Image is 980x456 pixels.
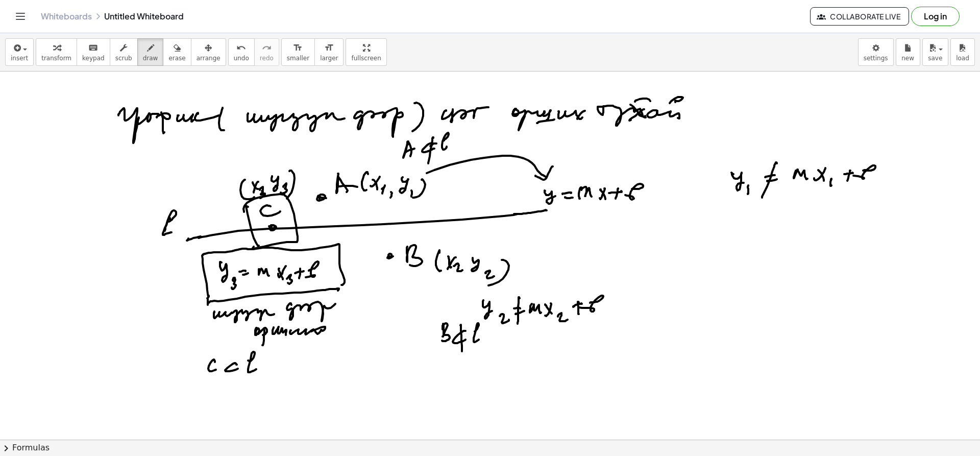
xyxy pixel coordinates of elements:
[324,42,334,54] i: format_size
[254,38,279,66] button: redoredo
[12,8,29,25] button: Toggle navigation
[5,38,34,66] button: insert
[819,12,900,21] span: Collaborate Live
[858,38,894,66] button: settings
[896,38,920,66] button: new
[137,38,164,66] button: draw
[163,38,191,66] button: erase
[911,7,960,26] button: Log in
[36,38,77,66] button: transform
[287,55,309,62] span: smaller
[236,42,246,54] i: undo
[77,38,110,66] button: keyboardkeypad
[810,7,909,26] button: Collaborate Live
[110,38,138,66] button: scrub
[864,55,888,62] span: settings
[234,55,249,62] span: undo
[168,55,185,62] span: erase
[314,38,344,66] button: format_sizelarger
[956,55,969,62] span: load
[41,11,92,21] a: Whiteboards
[82,55,105,62] span: keypad
[88,42,98,54] i: keyboard
[922,38,948,66] button: save
[293,42,303,54] i: format_size
[260,55,274,62] span: redo
[11,55,28,62] span: insert
[143,55,158,62] span: draw
[901,55,914,62] span: new
[351,55,381,62] span: fullscreen
[228,38,255,66] button: undoundo
[928,55,942,62] span: save
[950,38,975,66] button: load
[281,38,315,66] button: format_sizesmaller
[41,55,71,62] span: transform
[346,38,386,66] button: fullscreen
[191,38,226,66] button: arrange
[262,42,272,54] i: redo
[320,55,338,62] span: larger
[197,55,220,62] span: arrange
[115,55,132,62] span: scrub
